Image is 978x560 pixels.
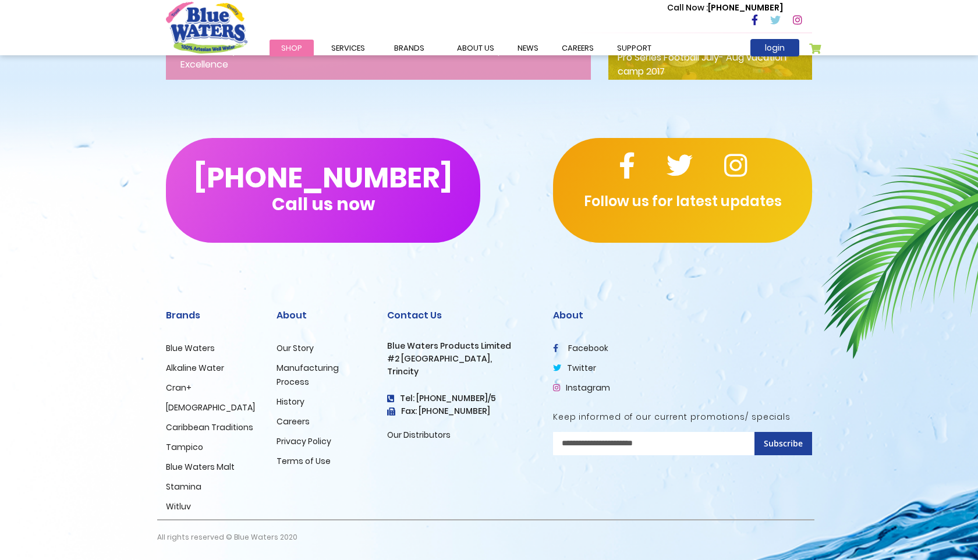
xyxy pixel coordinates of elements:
span: Services [331,42,365,54]
a: store logo [166,2,247,53]
a: History [277,396,304,407]
span: Shop [281,42,302,54]
a: Instagram [553,382,610,394]
a: facebook [553,342,608,354]
span: Call Now : [667,2,708,13]
a: Stamina [166,481,201,492]
a: Tampico [166,441,203,453]
p: TTBS Quality Awards in Human Resource Focus, Business Results and Operational Excellence [166,45,591,80]
a: Our Story [277,342,314,354]
a: Manufacturing Process [277,362,339,388]
p: Follow us for latest updates [553,191,812,212]
span: Call us now [272,201,375,207]
a: Terms of Use [277,455,331,467]
h3: #2 [GEOGRAPHIC_DATA], [387,354,536,364]
button: Subscribe [754,432,812,455]
button: [PHONE_NUMBER]Call us now [166,138,480,243]
a: Blue Waters [166,342,215,354]
a: support [605,40,663,56]
a: about us [445,40,506,56]
h2: About [277,310,370,321]
p: Pro Series Football July- Aug vacation camp 2017 [608,45,812,80]
h2: About [553,310,812,321]
a: Privacy Policy [277,435,331,447]
a: Caribbean Traditions [166,421,253,433]
h4: Tel: [PHONE_NUMBER]/5 [387,394,536,403]
h2: Contact Us [387,310,536,321]
a: Alkaline Water [166,362,224,374]
a: Careers [277,416,310,427]
h3: Trincity [387,367,536,377]
p: [PHONE_NUMBER] [667,2,783,14]
span: Subscribe [764,438,803,449]
a: careers [550,40,605,56]
a: News [506,40,550,56]
a: Witluv [166,501,191,512]
p: All rights reserved © Blue Waters 2020 [157,520,297,554]
a: twitter [553,362,596,374]
a: Cran+ [166,382,192,394]
h5: Keep informed of our current promotions/ specials [553,412,812,422]
h2: Brands [166,310,259,321]
h3: Fax: [PHONE_NUMBER] [387,406,536,416]
a: Our Distributors [387,429,451,441]
a: Blue Waters Malt [166,461,235,473]
a: login [750,39,799,56]
h3: Blue Waters Products Limited [387,341,536,351]
a: [DEMOGRAPHIC_DATA] [166,402,255,413]
span: Brands [394,42,424,54]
